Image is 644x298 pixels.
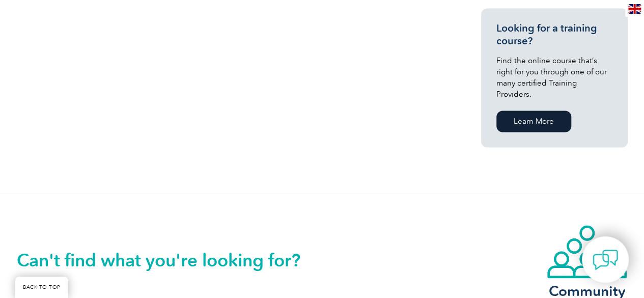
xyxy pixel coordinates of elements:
[496,111,571,132] a: Learn More
[546,224,628,279] img: icon-community.webp
[628,4,641,14] img: en
[496,55,612,100] p: Find the online course that’s right for you through one of our many certified Training Providers.
[546,284,628,297] h3: Community
[17,252,322,268] h2: Can't find what you're looking for?
[546,224,628,297] a: Community
[593,247,618,273] img: contact-chat.png
[15,277,68,298] a: BACK TO TOP
[496,22,612,47] h3: Looking for a training course?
